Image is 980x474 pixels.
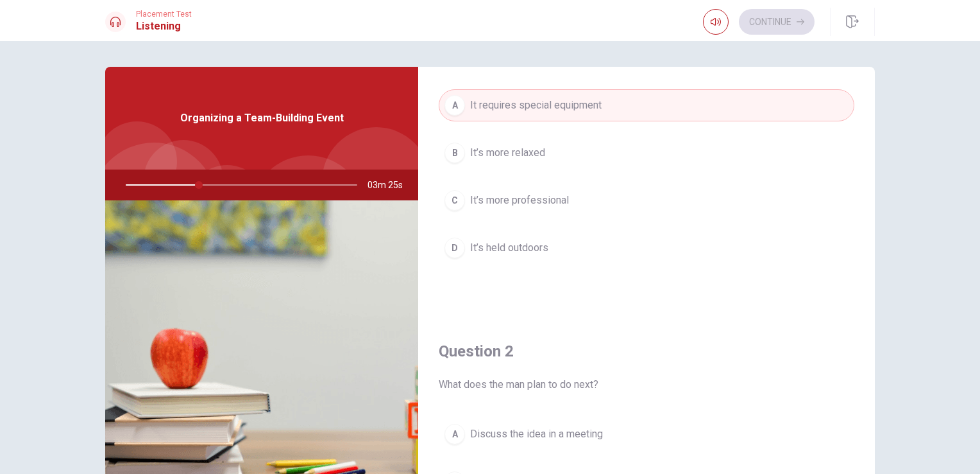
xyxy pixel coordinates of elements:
h1: Listening [136,19,192,34]
div: B [444,143,465,163]
div: C [444,190,465,211]
button: ADiscuss the idea in a meeting [439,418,854,450]
span: It’s more relaxed [470,145,545,161]
span: It’s held outdoors [470,240,548,256]
span: Placement Test [136,10,192,19]
div: A [444,95,465,116]
span: Organizing a Team-Building Event [180,110,344,126]
div: D [444,238,465,258]
span: It requires special equipment [470,98,602,113]
button: CIt’s more professional [439,184,854,216]
button: BIt’s more relaxed [439,137,854,169]
button: DIt’s held outdoors [439,232,854,264]
div: A [444,424,465,444]
span: 03m 25s [367,170,413,200]
span: What does the man plan to do next? [439,377,854,392]
span: It’s more professional [470,193,569,208]
h4: Question 2 [439,341,854,362]
button: AIt requires special equipment [439,89,854,121]
span: Discuss the idea in a meeting [470,426,603,442]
